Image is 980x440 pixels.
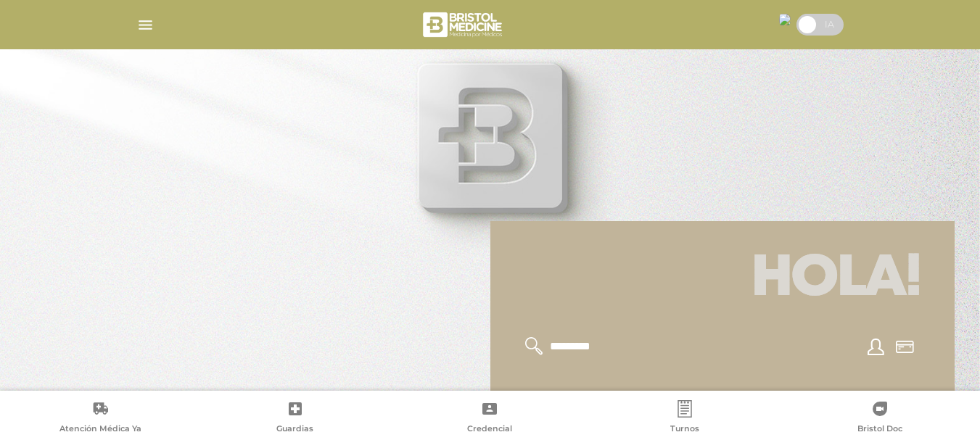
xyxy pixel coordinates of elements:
[779,14,791,25] img: 39300
[467,423,512,436] span: Credencial
[3,400,198,437] a: Atención Médica Ya
[392,400,588,437] a: Credencial
[276,423,313,436] span: Guardias
[508,238,937,320] h1: Hola!
[782,400,977,437] a: Bristol Doc
[670,423,699,436] span: Turnos
[198,400,393,437] a: Guardias
[857,423,902,436] span: Bristol Doc
[421,7,507,42] img: bristol-medicine-blanco.png
[59,423,141,436] span: Atención Médica Ya
[588,400,783,437] a: Turnos
[136,16,155,34] img: Cober_menu-lines-white.svg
